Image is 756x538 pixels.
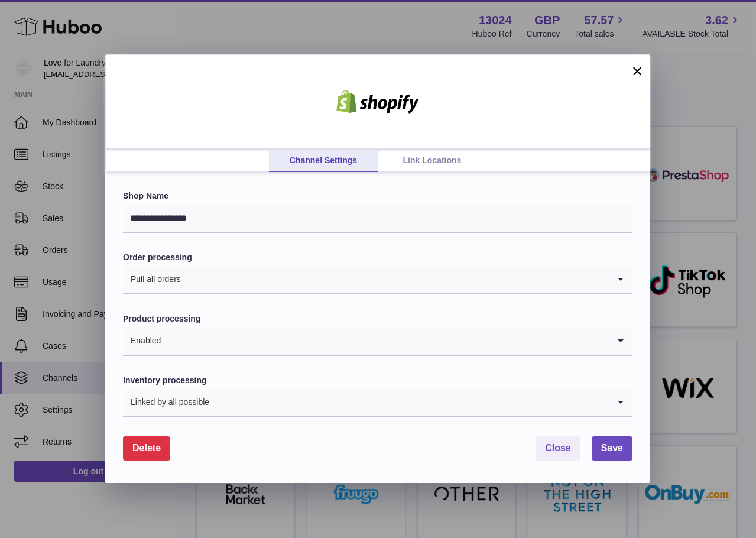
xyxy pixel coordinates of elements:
[123,389,632,417] div: Search for option
[123,375,632,386] label: Inventory processing
[545,443,571,453] span: Close
[123,252,632,263] label: Order processing
[132,443,161,453] span: Delete
[123,190,632,202] label: Shop Name
[123,266,632,294] div: Search for option
[123,266,181,293] span: Pull all orders
[592,436,632,461] button: Save
[161,328,609,355] input: Search for option
[269,150,378,172] a: Channel Settings
[123,328,632,356] div: Search for option
[210,389,609,416] input: Search for option
[181,266,609,293] input: Search for option
[327,90,428,114] img: shopify
[123,313,632,325] label: Product processing
[536,436,580,461] button: Close
[123,389,210,416] span: Linked by all possible
[601,443,623,453] span: Save
[378,150,486,172] a: Link Locations
[123,436,170,461] button: Delete
[630,64,644,78] button: ×
[123,328,161,355] span: Enabled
